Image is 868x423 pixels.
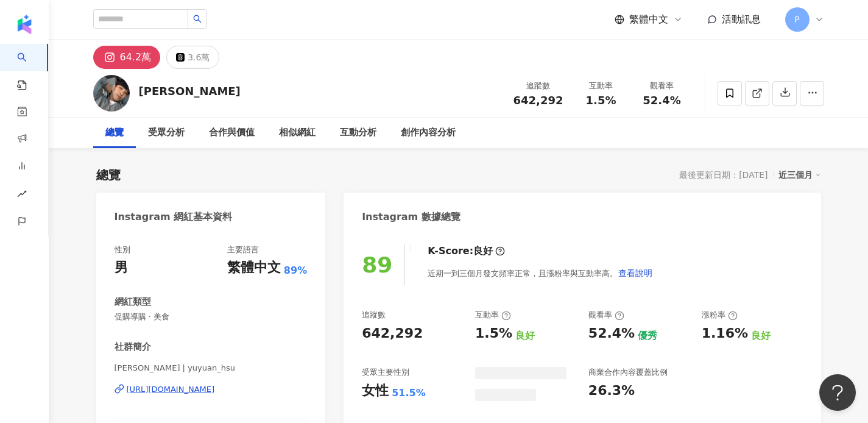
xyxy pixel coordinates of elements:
[362,367,409,378] div: 受眾主要性別
[362,382,389,400] div: 女性
[702,324,748,343] div: 1.16%
[778,167,821,183] div: 近三個月
[115,210,233,224] div: Instagram 網紅基本資料
[362,252,392,277] div: 89
[284,264,307,277] span: 89%
[475,310,511,321] div: 互動率
[148,126,185,140] div: 受眾分析
[515,329,535,343] div: 良好
[401,126,456,140] div: 創作內容分析
[702,310,738,321] div: 漲粉率
[127,384,215,395] div: [URL][DOMAIN_NAME]
[473,244,493,258] div: 良好
[428,244,505,258] div: K-Score :
[362,310,386,321] div: 追蹤數
[392,386,426,400] div: 51.5%
[166,46,219,69] button: 3.6萬
[17,44,41,91] a: search
[15,15,34,34] img: logo icon
[362,324,423,343] div: 642,292
[819,374,856,411] iframe: Help Scout Beacon - Open
[629,13,668,26] span: 繁體中文
[115,244,130,255] div: 性別
[618,261,653,285] button: 查看說明
[588,324,635,343] div: 52.4%
[428,261,653,285] div: 近期一到三個月發文頻率正常，且漲粉率與互動率高。
[643,94,680,107] span: 52.4%
[679,170,767,180] div: 最後更新日期：[DATE]
[115,341,151,354] div: 社群簡介
[362,210,460,224] div: Instagram 數據總覽
[96,166,121,183] div: 總覽
[227,244,259,255] div: 主要語言
[115,363,308,374] span: [PERSON_NAME] | yuyuan_hsu
[794,13,799,26] span: P
[17,182,27,209] span: rise
[638,329,657,343] div: 優秀
[139,84,241,99] div: [PERSON_NAME]
[513,80,563,92] div: 追蹤數
[115,384,308,395] a: [URL][DOMAIN_NAME]
[722,13,761,25] span: 活動訊息
[115,296,151,308] div: 網紅類型
[588,310,624,321] div: 觀看率
[513,94,563,107] span: 642,292
[115,311,308,322] span: 促購導購 · 美食
[105,126,124,140] div: 總覽
[340,126,376,140] div: 互動分析
[279,126,316,140] div: 相似網紅
[586,94,616,107] span: 1.5%
[209,126,255,140] div: 合作與價值
[588,367,668,378] div: 商業合作內容覆蓋比例
[578,80,624,92] div: 互動率
[93,46,161,69] button: 64.2萬
[227,258,281,277] div: 繁體中文
[93,75,130,112] img: KOL Avatar
[120,49,152,66] div: 64.2萬
[751,329,771,343] div: 良好
[193,15,202,23] span: search
[475,324,512,343] div: 1.5%
[188,49,210,66] div: 3.6萬
[618,268,652,278] span: 查看說明
[115,258,128,277] div: 男
[588,382,635,400] div: 26.3%
[639,80,685,92] div: 觀看率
